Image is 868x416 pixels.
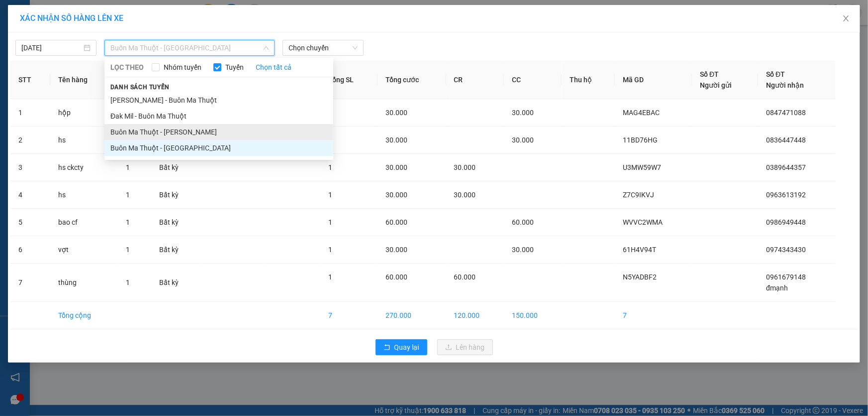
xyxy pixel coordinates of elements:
button: uploadLên hàng [437,339,493,355]
span: 1 [328,246,332,254]
span: 0963613192 [766,191,806,199]
span: 30.000 [512,136,534,144]
span: Số ĐT [700,70,719,78]
span: down [263,45,269,51]
a: Chọn tất cả [256,62,291,73]
span: 0847471088 [766,109,806,117]
span: WVVC2WMA [623,218,663,226]
span: U3MW59W7 [623,163,661,171]
li: Buôn Ma Thuột - [GEOGRAPHIC_DATA] [104,140,333,156]
span: 30.000 [454,163,476,171]
span: 30.000 [386,136,407,144]
th: Tên hàng [50,61,118,99]
span: 30.000 [512,109,534,117]
td: 6 [10,236,50,264]
th: CR [446,61,504,99]
span: 30.000 [454,191,476,199]
td: 150.000 [504,302,562,329]
th: Tổng SL [320,61,378,99]
span: 1 [126,278,130,286]
th: Mã GD [615,61,692,99]
span: 30.000 [386,191,407,199]
span: Nhóm tuyến [160,62,205,73]
td: hộp [50,99,118,127]
button: Close [832,5,860,33]
span: 1 [328,163,332,171]
span: 1 [328,273,332,281]
span: Chọn chuyến [289,40,358,55]
td: 7 [320,302,378,329]
span: 1 [126,246,130,254]
span: Quay lại [394,342,419,353]
td: Bất kỳ [151,236,200,264]
td: thùng [50,264,118,302]
span: 30.000 [512,246,534,254]
td: bao cf [50,209,118,236]
span: 1 [126,163,130,171]
span: 30.000 [386,163,407,171]
span: Tuyến [221,62,248,73]
span: 1 [126,191,130,199]
td: Bất kỳ [151,181,200,209]
span: 60.000 [386,273,407,281]
span: Danh sách tuyến [104,83,176,92]
input: 15/09/2025 [21,42,82,53]
td: 7 [615,302,692,329]
span: 60.000 [454,273,476,281]
span: Buôn Ma Thuột - Gia Nghĩa [110,40,269,55]
span: Z7C9IKVJ [623,191,654,199]
td: Bất kỳ [151,264,200,302]
span: 0974343430 [766,246,806,254]
span: MAG4EBAC [623,109,660,117]
span: đmạnh [766,284,788,292]
th: Thu hộ [562,61,615,99]
span: 11BD76HG [623,136,658,144]
button: rollbackQuay lại [376,339,427,355]
span: Người nhận [766,81,804,89]
span: 61H4V94T [623,246,656,254]
span: 30.000 [386,109,407,117]
span: 60.000 [386,218,407,226]
td: Tổng cộng [50,302,118,329]
span: 1 [328,218,332,226]
span: 30.000 [386,246,407,254]
span: N5YADBF2 [623,273,657,281]
span: 0389644357 [766,163,806,171]
td: hs [50,181,118,209]
td: hs ckcty [50,154,118,181]
td: 3 [10,154,50,181]
li: [PERSON_NAME] - Buôn Ma Thuột [104,92,333,108]
td: 2 [10,127,50,154]
td: 270.000 [378,302,446,329]
span: 0961679148 [766,273,806,281]
span: 0836447448 [766,136,806,144]
th: STT [10,61,50,99]
td: Bất kỳ [151,154,200,181]
span: 0986949448 [766,218,806,226]
td: 5 [10,209,50,236]
th: CC [504,61,562,99]
td: 7 [10,264,50,302]
span: XÁC NHẬN SỐ HÀNG LÊN XE [20,13,123,23]
span: 60.000 [512,218,534,226]
td: hs [50,127,118,154]
li: Buôn Ma Thuột - [PERSON_NAME] [104,124,333,140]
td: Bất kỳ [151,209,200,236]
th: Tổng cước [378,61,446,99]
span: Người gửi [700,81,732,89]
td: 4 [10,181,50,209]
span: Số ĐT [766,70,785,78]
span: LỌC THEO [110,62,144,73]
td: vợt [50,236,118,264]
td: 1 [10,99,50,127]
span: 1 [328,191,332,199]
span: 1 [126,218,130,226]
li: Đak Mil - Buôn Ma Thuột [104,108,333,124]
span: close [842,14,850,22]
span: rollback [384,344,390,352]
td: 120.000 [446,302,504,329]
